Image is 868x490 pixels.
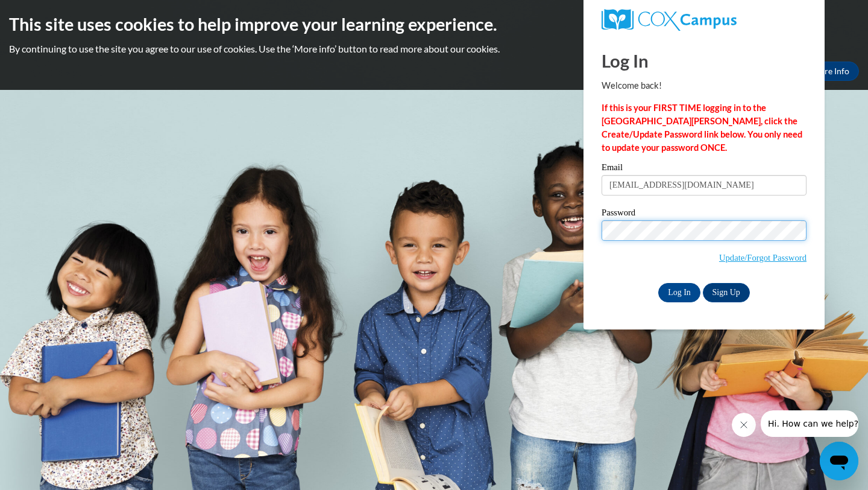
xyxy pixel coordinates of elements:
a: More Info [802,62,859,81]
input: Log In [658,283,700,302]
h1: Log In [602,48,807,73]
iframe: Close message [732,413,756,437]
label: Password [602,208,807,220]
p: By continuing to use the site you agree to our use of cookies. Use the ‘More info’ button to read... [9,42,859,56]
a: Sign Up [703,283,750,302]
p: Welcome back! [602,79,807,92]
label: Email [602,163,807,175]
iframe: Message from company [761,410,858,437]
strong: If this is your FIRST TIME logging in to the [GEOGRAPHIC_DATA][PERSON_NAME], click the Create/Upd... [602,103,802,153]
img: COX Campus [602,9,737,31]
a: COX Campus [602,9,807,31]
iframe: Button to launch messaging window [820,442,858,480]
h2: This site uses cookies to help improve your learning experience. [9,12,859,36]
a: Update/Forgot Password [719,253,807,262]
